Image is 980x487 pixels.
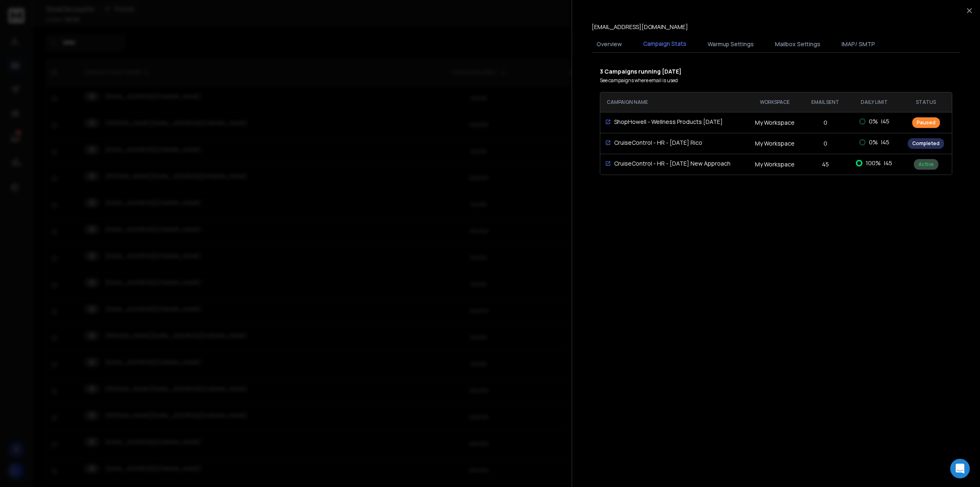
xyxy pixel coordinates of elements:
[747,154,802,175] td: My Workspace
[837,35,880,53] button: IMAP/ SMTP
[592,23,688,31] p: [EMAIL_ADDRESS][DOMAIN_NAME]
[869,117,878,126] span: 0 %
[900,92,952,112] th: STATUS
[600,67,604,75] b: 3
[600,113,731,131] td: ShopHowell - Wellness Products [DATE]
[600,77,952,84] p: See campaigns where email is used
[848,92,900,112] th: DAILY LIMIT
[703,35,759,53] button: Warmup Settings
[848,133,900,151] td: | 45
[914,159,938,170] div: Active
[848,154,900,172] td: | 45
[802,154,848,175] td: 45
[866,159,881,167] span: 100 %
[848,112,900,130] td: | 45
[747,92,802,112] th: Workspace
[802,133,848,154] td: 0
[600,155,731,173] td: CruiseControl - HR - [DATE] New Approach
[592,35,627,53] button: Overview
[638,35,691,54] button: Campaign Stats
[747,112,802,133] td: My Workspace
[600,92,747,112] th: CAMPAIGN NAME
[600,67,952,76] p: Campaigns running [DATE]
[912,117,940,128] div: Paused
[950,459,970,478] div: Open Intercom Messenger
[869,138,878,146] span: 0 %
[802,112,848,133] td: 0
[747,133,802,154] td: My Workspace
[802,92,848,112] th: EMAIL SENT
[770,35,825,53] button: Mailbox Settings
[908,138,944,149] div: Completed
[600,134,731,152] td: CruiseControl - HR - [DATE] Rico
